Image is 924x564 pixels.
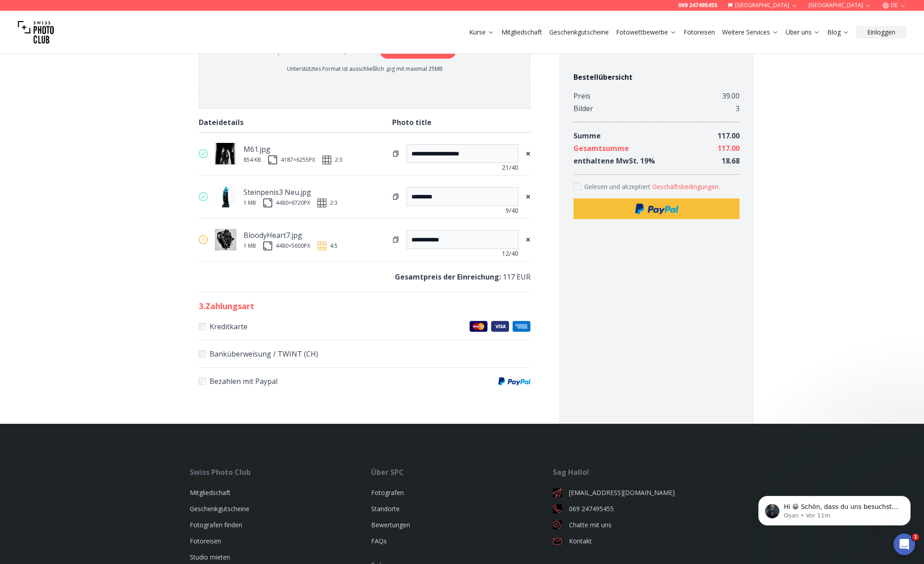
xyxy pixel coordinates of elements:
[722,28,779,37] a: Weitere Services
[395,272,501,282] b: Gesamtpreis der Einreichung :
[199,323,206,330] input: KreditkarteMaster CardsVisaAmerican Express
[199,116,393,129] div: Dateidetails
[526,190,530,203] span: ×
[190,537,221,545] a: Fotoreisen
[722,90,740,102] div: 39.00
[317,198,326,207] img: ratio
[634,203,679,214] img: Paypal
[244,186,338,198] div: Steinpenis3 Neu.jpg
[199,149,208,158] img: valid
[244,156,261,164] div: 854 KB
[612,26,680,39] button: Fotowettbewerbe
[553,537,734,546] a: Kontakt
[199,271,531,283] p: 117 EUR
[276,242,310,250] div: 4480 × 5600 PX
[281,156,315,164] div: 4187 × 6255 PX
[371,521,410,529] a: Bewertungen
[546,26,612,39] button: Geschenkgutscheine
[215,186,236,207] img: thumb
[244,199,256,207] div: 1 MB
[199,235,208,244] img: warn
[392,116,530,129] div: Photo title
[199,378,206,385] input: Bezahlen mit PaypalPaypal
[573,90,590,102] div: Preis
[491,321,509,332] img: Visa
[215,143,236,164] img: thumb
[18,14,54,50] img: Swiss photo club
[190,553,230,561] a: Studio mieten
[827,28,849,37] a: Blog
[719,26,782,39] button: Weitere Services
[317,241,326,250] img: ratio
[502,163,518,172] span: 21 /40
[526,147,530,160] span: ×
[199,192,208,201] img: valid
[330,199,338,207] span: 2:3
[616,28,676,37] a: Fotowettbewerbe
[498,26,546,39] button: Mitgliedschaft
[276,199,310,207] div: 4480 × 6720 PX
[263,198,272,207] img: size
[856,26,906,39] button: Einloggen
[736,102,740,115] div: 3
[244,143,342,155] div: M61.jpg
[573,198,740,219] button: Paypal
[322,155,331,164] img: ratio
[684,28,715,37] a: Fotoreisen
[553,488,734,497] a: [EMAIL_ADDRESS][DOMAIN_NAME]
[573,183,581,190] input: Accept terms
[786,28,820,37] a: Über uns
[573,72,740,82] h4: Bestellübersicht
[722,156,740,166] span: 18.68
[526,233,530,246] span: ×
[199,350,206,357] input: Banküberweisung / TWINT (CH)
[330,242,338,250] span: 4:5
[199,375,531,387] label: Bezahlen mit Paypal
[371,537,387,545] a: FAQs
[190,488,231,497] a: Mitgliedschaft
[190,521,242,529] a: Fotografen finden
[501,28,542,37] a: Mitgliedschaft
[718,131,740,141] span: 117.00
[190,467,371,478] div: Swiss Photo Club
[190,504,249,513] a: Geschenkgutscheine
[553,504,734,513] a: 069 247495455
[505,206,518,215] span: 9 /40
[371,467,552,478] div: Über SPC
[549,28,609,37] a: Geschenkgutscheine
[824,26,853,39] button: Blog
[199,300,531,312] h2: 3 . Zahlungsart
[553,521,734,530] a: Chatte mit uns
[573,142,629,155] div: Gesamtsumme
[466,26,498,39] button: Kurse
[912,534,919,541] span: 1
[745,477,924,540] iframe: Intercom notifications Nachricht
[215,229,236,250] img: thumb
[678,2,717,9] a: 069 247495455
[573,102,593,115] div: Bilder
[273,65,456,73] p: Unterstütztes Format ist ausschließlich .jpg mit maximal 25MB
[573,129,601,142] div: Summe
[335,156,342,164] span: 2:3
[718,143,740,153] span: 117.00
[268,155,277,164] img: size
[199,348,531,360] label: Banküberweisung / TWINT (CH)
[199,320,531,333] label: Kreditkarte
[371,488,404,497] a: Fotografen
[263,241,272,250] img: size
[584,182,652,191] span: Gelesen und akzeptiert
[470,321,488,332] img: Master Cards
[244,242,256,250] div: 1 MB
[553,467,734,478] div: Sag Hallo!
[782,26,824,39] button: Über uns
[244,229,338,241] div: BloodyHeart7.jpg
[498,377,530,385] img: Paypal
[573,155,655,167] div: enthaltene MwSt. 19 %
[894,534,915,555] iframe: Intercom live chat
[469,28,494,37] a: Kurse
[371,504,400,513] a: Standorte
